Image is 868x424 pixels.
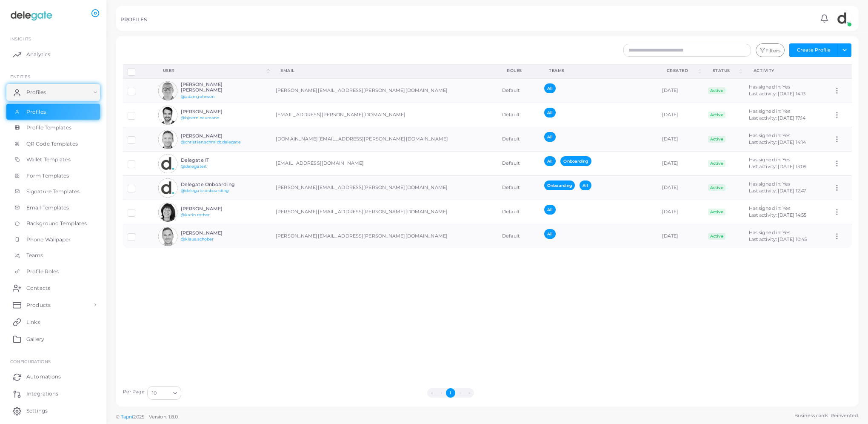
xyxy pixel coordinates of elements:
span: Active [708,160,726,167]
td: [EMAIL_ADDRESS][DOMAIN_NAME] [271,152,497,176]
span: Products [26,301,51,309]
td: [DOMAIN_NAME][EMAIL_ADDRESS][PERSON_NAME][DOMAIN_NAME] [271,127,497,152]
div: Teams [549,68,648,74]
div: Email [280,68,488,74]
span: Has signed in: Yes [749,229,791,235]
td: [PERSON_NAME][EMAIL_ADDRESS][PERSON_NAME][DOMAIN_NAME] [271,176,497,200]
button: Go to page 1 [446,388,455,398]
span: Has signed in: Yes [749,84,791,90]
a: @christian.schmidt.delegate [181,140,241,144]
span: Active [708,233,726,240]
td: Default [497,152,540,176]
a: Profiles [6,84,100,101]
td: Default [497,200,540,224]
a: Contacts [6,279,100,296]
span: Form Templates [26,172,69,180]
span: All [544,156,556,166]
span: 2025 [133,413,144,421]
h6: [PERSON_NAME] [181,109,243,115]
img: avatar [835,10,852,27]
a: Gallery [6,330,100,347]
td: [PERSON_NAME][EMAIL_ADDRESS][PERSON_NAME][DOMAIN_NAME] [271,200,497,224]
img: logo [8,8,55,24]
span: Automations [26,373,61,381]
span: Active [708,184,726,191]
td: [PERSON_NAME][EMAIL_ADDRESS][PERSON_NAME][DOMAIN_NAME] [271,224,497,249]
span: Gallery [26,335,44,343]
a: Integrations [6,385,100,402]
div: activity [754,68,819,74]
td: [PERSON_NAME][EMAIL_ADDRESS][PERSON_NAME][DOMAIN_NAME] [271,78,497,103]
span: Links [26,318,40,326]
span: All [544,108,556,117]
a: @delegateit [181,164,207,169]
span: Has signed in: Yes [749,157,791,163]
a: Wallet Templates [6,152,100,168]
span: Email Templates [26,204,69,212]
div: Search for option [147,386,181,400]
span: Has signed in: Yes [749,205,791,211]
span: Last activity: [DATE] 14:14 [749,139,806,145]
h5: PROFILES [120,17,147,23]
img: avatar [158,178,177,198]
span: Phone Wallpaper [26,236,71,244]
div: Status [713,68,738,74]
span: Has signed in: Yes [749,108,791,114]
a: Signature Templates [6,183,100,200]
span: Has signed in: Yes [749,181,791,187]
td: [DATE] [657,127,703,152]
a: Teams [6,247,100,264]
span: Active [708,209,726,215]
a: Analytics [6,46,100,63]
a: Profiles [6,104,100,120]
ul: Pagination [183,388,718,398]
span: Configurations [10,359,51,364]
td: Default [497,224,540,249]
span: Profiles [26,89,46,96]
img: avatar [158,154,177,173]
img: avatar [158,81,177,100]
a: @bjoern.neumann [181,115,220,120]
a: @karin.rother [181,212,210,217]
a: Form Templates [6,168,100,184]
span: Last activity: [DATE] 12:47 [749,188,806,194]
span: Business cards. Reinvented. [794,412,859,419]
a: Phone Wallpaper [6,232,100,248]
img: avatar [158,203,177,222]
span: 10 [152,389,157,398]
label: Per Page [123,389,145,395]
span: Last activity: [DATE] 17:14 [749,115,806,121]
td: [DATE] [657,103,703,127]
span: Onboarding [560,156,591,166]
th: Action [828,64,852,78]
span: Has signed in: Yes [749,132,791,138]
a: avatar [832,10,854,27]
h6: Delegate Onboarding [181,182,243,187]
span: Settings [26,407,48,415]
a: Settings [6,402,100,419]
span: Active [708,87,726,94]
h6: Delegate IT [181,158,243,163]
span: INSIGHTS [10,36,31,41]
td: Default [497,127,540,152]
h6: [PERSON_NAME] [181,230,243,236]
span: Last activity: [DATE] 14:55 [749,212,807,218]
span: Wallet Templates [26,156,71,163]
span: Active [708,136,726,143]
span: Active [708,112,726,118]
img: avatar [158,130,177,149]
span: Analytics [26,51,50,58]
span: Signature Templates [26,188,80,195]
span: Onboarding [544,180,575,190]
span: Version: 1.8.0 [149,414,178,420]
span: All [544,132,556,142]
span: All [544,229,556,239]
span: Contacts [26,284,50,292]
td: [EMAIL_ADDRESS][PERSON_NAME][DOMAIN_NAME] [271,103,497,127]
td: [DATE] [657,78,703,103]
a: Profile Roles [6,264,100,280]
button: Filters [756,43,785,57]
a: Email Templates [6,200,100,216]
th: Row-selection [123,64,154,78]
